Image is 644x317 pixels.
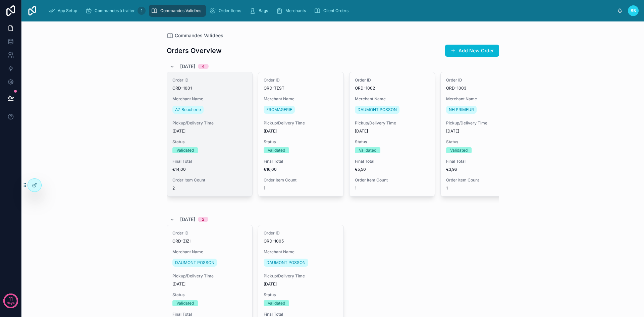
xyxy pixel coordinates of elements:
[172,159,247,164] span: Final Total
[202,217,204,222] div: 2
[355,128,429,134] span: [DATE]
[264,230,338,236] span: Order ID
[355,139,429,145] span: Status
[355,77,429,83] span: Order ID
[172,167,247,172] span: €14,00
[264,259,308,267] a: DAUMONT POSSON
[446,77,521,83] span: Order ID
[355,167,429,172] span: €5,50
[7,298,15,308] p: days
[167,32,223,39] a: Commandes Validées
[264,167,338,172] span: €16,00
[446,86,521,91] span: ORD-1003
[172,128,247,134] span: [DATE]
[172,96,247,102] span: Merchant Name
[175,32,223,39] span: Commandes Validées
[355,86,429,91] span: ORD-1002
[355,186,429,191] span: 1
[264,249,338,255] span: Merchant Name
[259,8,268,13] span: Bags
[264,292,338,298] span: Status
[176,147,194,153] div: Validated
[160,8,201,13] span: Commandes Validées
[445,45,499,57] button: Add New Order
[83,5,148,17] a: Commandes à traiter1
[176,300,194,306] div: Validated
[264,96,338,102] span: Merchant Name
[264,106,295,114] a: FROMAGERIE
[355,120,429,126] span: Pickup/Delivery Time
[207,5,246,17] a: Order Items
[274,5,311,17] a: Merchants
[43,3,617,18] div: scrollable content
[172,106,204,114] a: AZ Boucherie
[266,107,292,112] span: FROMAGERIE
[9,296,13,302] p: 11
[446,120,521,126] span: Pickup/Delivery Time
[355,177,429,183] span: Order Item Count
[440,72,526,197] a: Order IDORD-1003Merchant NameNH PRIMEURPickup/Delivery Time[DATE]StatusValidatedFinal Total€3,96O...
[446,96,521,102] span: Merchant Name
[264,312,338,317] span: Final Total
[264,177,338,183] span: Order Item Count
[172,312,247,317] span: Final Total
[264,128,338,134] span: [DATE]
[446,177,521,183] span: Order Item Count
[450,147,468,153] div: Validated
[285,8,306,13] span: Merchants
[264,86,338,91] span: ORD-TEST
[219,8,241,13] span: Order Items
[172,239,247,244] span: ORD-ZIZI
[202,64,205,69] div: 4
[355,106,399,114] a: DAUMONT POSSON
[95,8,135,13] span: Commandes à traiter
[172,139,247,145] span: Status
[355,96,429,102] span: Merchant Name
[446,167,521,172] span: €3,96
[172,259,217,267] a: DAUMONT POSSON
[349,72,435,197] a: Order IDORD-1002Merchant NameDAUMONT POSSONPickup/Delivery Time[DATE]StatusValidatedFinal Total€5...
[175,260,214,265] span: DAUMONT POSSON
[247,5,273,17] a: Bags
[266,260,306,265] span: DAUMONT POSSON
[264,139,338,145] span: Status
[358,107,397,112] span: DAUMONT POSSON
[27,5,38,16] img: App logo
[446,186,521,191] span: 1
[180,63,195,70] span: [DATE]
[446,128,521,134] span: [DATE]
[172,186,247,191] span: 2
[355,159,429,164] span: Final Total
[312,5,353,17] a: Client Orders
[449,107,474,112] span: NH PRIMEUR
[175,107,201,112] span: AZ Boucherie
[172,77,247,83] span: Order ID
[172,230,247,236] span: Order ID
[264,159,338,164] span: Final Total
[264,77,338,83] span: Order ID
[268,300,285,306] div: Validated
[631,8,636,13] span: BB
[172,86,247,91] span: ORD-1001
[359,147,376,153] div: Validated
[264,120,338,126] span: Pickup/Delivery Time
[264,273,338,279] span: Pickup/Delivery Time
[172,249,247,255] span: Merchant Name
[172,120,247,126] span: Pickup/Delivery Time
[264,281,338,287] span: [DATE]
[268,147,285,153] div: Validated
[446,159,521,164] span: Final Total
[172,292,247,298] span: Status
[264,239,338,244] span: ORD-1005
[180,216,195,223] span: [DATE]
[149,5,206,17] a: Commandes Validées
[167,72,253,197] a: Order IDORD-1001Merchant NameAZ BoucheriePickup/Delivery Time[DATE]StatusValidatedFinal Total€14,...
[446,106,477,114] a: NH PRIMEUR
[46,5,82,17] a: App Setup
[446,139,521,145] span: Status
[258,72,344,197] a: Order IDORD-TESTMerchant NameFROMAGERIEPickup/Delivery Time[DATE]StatusValidatedFinal Total€16,00...
[323,8,348,13] span: Client Orders
[172,177,247,183] span: Order Item Count
[264,186,338,191] span: 1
